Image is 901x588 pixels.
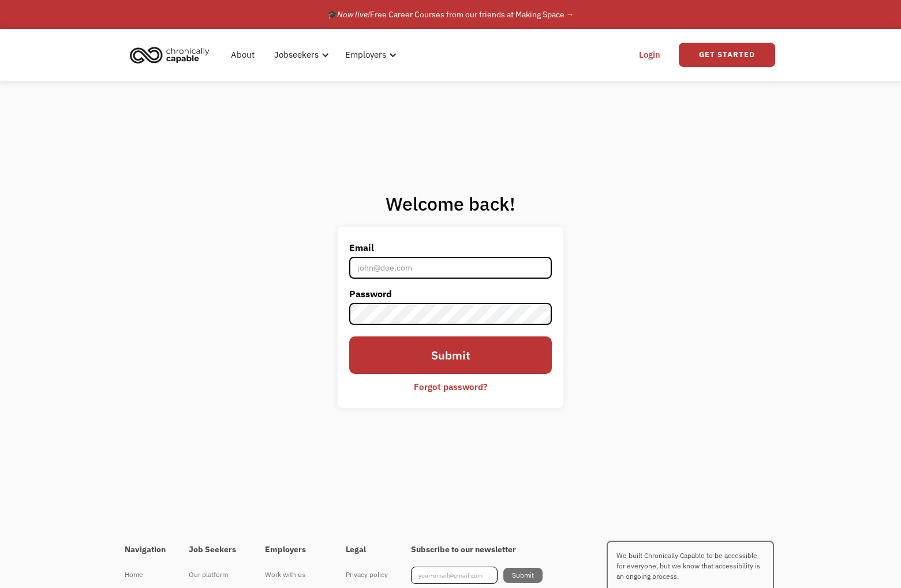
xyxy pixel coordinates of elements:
div: Jobseekers [267,36,332,73]
div: 🎓 Free Career Courses from our friends at Making Space → [327,8,574,21]
input: your-email@email.com [411,567,498,584]
a: Home [125,567,166,583]
a: home [126,42,218,68]
div: Forgot password? [414,380,487,394]
form: Footer Newsletter [411,567,543,584]
div: Work with us [265,568,323,582]
label: Password [349,284,551,303]
img: Chronically Capable logo [126,42,213,68]
h4: Legal [346,545,388,555]
div: Privacy policy [346,568,388,582]
input: john@doe.com [349,257,551,279]
input: Submit [503,568,543,583]
h1: Welcome back! [338,192,563,215]
h4: Subscribe to our newsletter [411,545,543,555]
h4: Employers [265,545,323,555]
div: Home [125,568,166,582]
a: Our platform [189,567,242,583]
a: Login [632,36,667,73]
div: Employers [338,36,400,73]
a: Work with us [265,567,323,583]
em: Now live! [337,9,370,20]
a: Get Started [679,43,775,67]
label: Email [349,238,551,257]
div: Employers [345,48,386,62]
div: Jobseekers [274,48,319,62]
form: Email Form 2 [349,238,551,396]
h4: Navigation [125,545,166,555]
a: About [224,36,261,73]
a: Privacy policy [346,567,388,583]
input: Submit [349,336,551,374]
h4: Job Seekers [189,545,242,555]
a: Forgot password? [405,377,496,396]
div: Our platform [189,568,242,582]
